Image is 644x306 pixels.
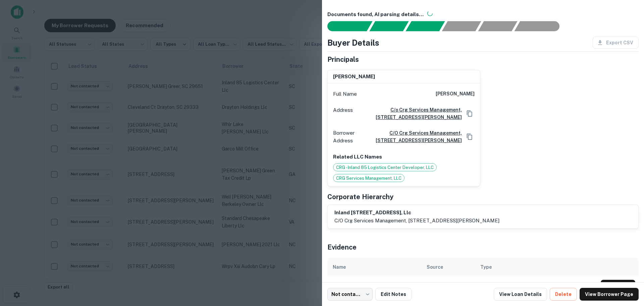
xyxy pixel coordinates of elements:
iframe: Chat Widget [610,252,644,285]
h6: Documents found, AI parsing details... [327,11,639,18]
a: c/o crg services management, [STREET_ADDRESS][PERSON_NAME] [363,129,462,144]
p: Borrower Address [333,129,360,145]
span: CRG - Inland 85 Logistics Center Developer, LLC [333,164,436,171]
h5: Corporate Hierarchy [327,192,393,202]
button: Edit Notes [375,288,412,301]
td: Mortgage Deed [421,276,475,295]
td: null [PERSON_NAME] - deed.pdf [327,276,421,295]
h6: inland [STREET_ADDRESS], llc [334,209,499,217]
p: Address [333,106,353,121]
button: Copy Address [465,108,475,119]
button: Delete [550,288,577,301]
th: Name [327,258,421,276]
p: c/o crg services management, [STREET_ADDRESS][PERSON_NAME] [334,217,499,225]
a: View Borrower Page [580,288,639,301]
a: C/o Crg Services Management, [STREET_ADDRESS][PERSON_NAME] [356,106,462,121]
div: Not contacted [327,288,373,301]
h6: [PERSON_NAME] [333,73,375,81]
td: pdf [475,276,597,295]
div: scrollable content [327,258,639,295]
div: Source [427,263,443,271]
h5: Principals [327,54,359,64]
th: Source [421,258,475,276]
span: CRG Services Management, LLC [333,175,404,182]
div: Principals found, still searching for contact information. This may take time... [478,21,517,31]
div: AI fulfillment process complete. [515,21,568,31]
p: Full Name [333,90,357,98]
a: View Loan Details [494,288,547,301]
div: Your request is received and processing... [369,21,409,31]
h4: Buyer Details [327,37,379,49]
div: Sending borrower request to AI... [319,21,370,31]
th: Type [475,258,597,276]
h5: Evidence [327,242,357,252]
div: Principals found, AI now looking for contact information... [442,21,481,31]
div: Name [333,263,346,271]
div: Type [480,263,492,271]
button: Copy Address [465,132,475,142]
h6: [PERSON_NAME] [436,90,475,98]
p: Related LLC Names [333,153,475,161]
div: Documents found, AI parsing details... [406,21,445,31]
